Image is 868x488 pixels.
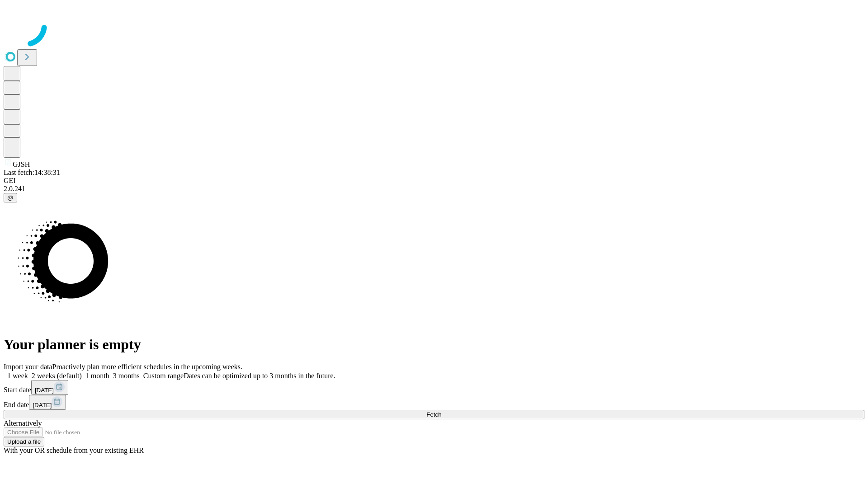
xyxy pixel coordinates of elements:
[7,372,28,380] span: 1 week
[85,372,109,380] span: 1 month
[32,372,82,380] span: 2 weeks (default)
[113,372,140,380] span: 3 months
[29,395,66,410] button: [DATE]
[4,193,17,202] button: @
[13,160,30,168] span: GJSH
[31,380,68,395] button: [DATE]
[184,372,335,380] span: Dates can be optimized up to 3 months in the future.
[4,446,144,454] span: With your OR schedule from your existing EHR
[4,437,44,446] button: Upload a file
[4,169,60,176] span: Last fetch: 14:38:31
[35,387,54,394] span: [DATE]
[4,185,864,193] div: 2.0.241
[4,363,52,371] span: Import your data
[4,380,864,395] div: Start date
[143,372,184,380] span: Custom range
[4,336,864,353] h1: Your planner is empty
[4,395,864,410] div: End date
[33,402,52,408] span: [DATE]
[4,410,864,419] button: Fetch
[52,363,242,371] span: Proactively plan more efficient schedules in the upcoming weeks.
[426,411,441,418] span: Fetch
[4,419,42,427] span: Alternatively
[4,177,864,185] div: GEI
[7,194,14,201] span: @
